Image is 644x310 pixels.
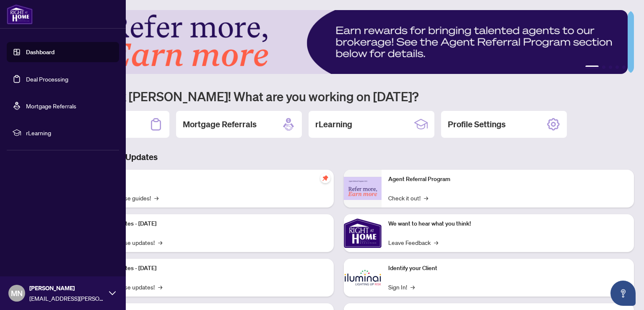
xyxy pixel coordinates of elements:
[183,118,257,130] h2: Mortgage Referrals
[29,284,105,293] span: [PERSON_NAME]
[44,88,634,104] h1: Welcome back [PERSON_NAME]! What are you working on [DATE]?
[315,118,352,130] h2: rLearning
[388,193,428,202] a: Check it out!→
[585,66,599,69] button: 1
[7,4,33,24] img: logo
[44,151,634,163] h3: Brokerage & Industry Updates
[388,238,438,247] a: Leave Feedback→
[410,282,415,292] span: →
[26,102,76,110] a: Mortgage Referrals
[344,177,382,200] img: Agent Referral Program
[26,128,113,137] span: rLearning
[615,66,619,69] button: 4
[388,219,627,229] p: We want to hear what you think!
[388,264,627,273] p: Identify your Client
[158,282,162,292] span: →
[622,66,626,69] button: 5
[88,175,327,184] p: Self-Help
[158,238,162,247] span: →
[344,259,382,297] img: Identify your Client
[88,219,327,229] p: Platform Updates - [DATE]
[88,264,327,273] p: Platform Updates - [DATE]
[602,66,605,69] button: 2
[448,118,506,130] h2: Profile Settings
[44,10,628,74] img: Slide 0
[154,193,158,202] span: →
[26,75,68,83] a: Deal Processing
[388,175,627,184] p: Agent Referral Program
[320,173,330,183] span: pushpin
[434,238,438,247] span: →
[388,282,415,292] a: Sign In!→
[610,281,636,306] button: Open asap
[424,193,428,202] span: →
[344,214,382,252] img: We want to hear what you think!
[26,48,55,56] a: Dashboard
[609,66,612,69] button: 3
[29,294,105,303] span: [EMAIL_ADDRESS][PERSON_NAME][DOMAIN_NAME]
[11,287,23,299] span: MN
